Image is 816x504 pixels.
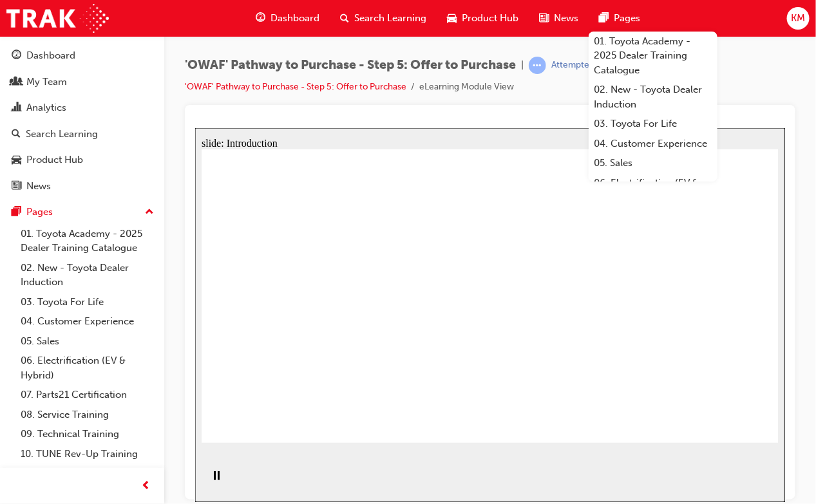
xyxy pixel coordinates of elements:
[6,342,28,364] button: Pause (Ctrl+Alt+P)
[521,58,524,73] span: |
[551,59,594,71] div: Attempted
[354,11,426,26] span: Search Learning
[12,102,21,114] span: chart-icon
[599,10,609,26] span: pages-icon
[5,70,159,94] a: My Team
[5,122,159,146] a: Search Learning
[26,48,75,63] div: Dashboard
[5,174,159,198] a: News
[26,179,51,194] div: News
[15,463,159,483] a: All Pages
[529,57,546,74] span: learningRecordVerb_ATTEMPT-icon
[791,11,805,26] span: KM
[6,4,109,33] img: Trak
[787,7,810,30] button: KM
[589,32,717,80] a: 01. Toyota Academy - 2025 Dealer Training Catalogue
[15,444,159,464] a: 10. TUNE Rev-Up Training
[15,312,159,331] a: 04. Customer Experience
[5,96,159,120] a: Analytics
[15,224,159,258] a: 01. Toyota Academy - 2025 Dealer Training Catalogue
[589,173,717,207] a: 06. Electrification (EV & Hybrid)
[589,114,717,134] a: 03. Toyota For Life
[26,127,98,142] div: Search Learning
[15,292,159,312] a: 03. Toyota For Life
[340,10,349,26] span: search-icon
[26,153,83,167] div: Product Hub
[12,207,21,218] span: pages-icon
[245,5,330,32] a: guage-iconDashboard
[12,77,21,88] span: people-icon
[256,10,265,26] span: guage-icon
[26,100,66,115] div: Analytics
[5,44,159,68] a: Dashboard
[589,5,650,32] a: pages-iconPages
[185,81,406,92] a: 'OWAF' Pathway to Purchase - Step 5: Offer to Purchase
[529,5,589,32] a: news-iconNews
[462,11,518,26] span: Product Hub
[26,205,53,219] div: Pages
[185,58,516,73] span: 'OWAF' Pathway to Purchase - Step 5: Offer to Purchase
[589,80,717,114] a: 02. New - Toyota Dealer Induction
[589,134,717,154] a: 04. Customer Experience
[614,11,640,26] span: Pages
[270,11,319,26] span: Dashboard
[12,50,21,62] span: guage-icon
[419,80,514,95] li: eLearning Module View
[554,11,578,26] span: News
[15,405,159,425] a: 08. Service Training
[145,204,154,221] span: up-icon
[15,351,159,385] a: 06. Electrification (EV & Hybrid)
[5,200,159,224] button: Pages
[539,10,549,26] span: news-icon
[589,153,717,173] a: 05. Sales
[12,181,21,192] span: news-icon
[437,5,529,32] a: car-iconProduct Hub
[5,41,159,200] button: DashboardMy TeamAnalyticsSearch LearningProduct HubNews
[26,75,67,89] div: My Team
[5,148,159,172] a: Product Hub
[15,424,159,444] a: 09. Technical Training
[142,478,151,494] span: prev-icon
[15,258,159,292] a: 02. New - Toyota Dealer Induction
[6,332,28,374] div: playback controls
[15,385,159,405] a: 07. Parts21 Certification
[15,331,159,351] a: 05. Sales
[12,154,21,166] span: car-icon
[12,129,21,140] span: search-icon
[330,5,437,32] a: search-iconSearch Learning
[447,10,457,26] span: car-icon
